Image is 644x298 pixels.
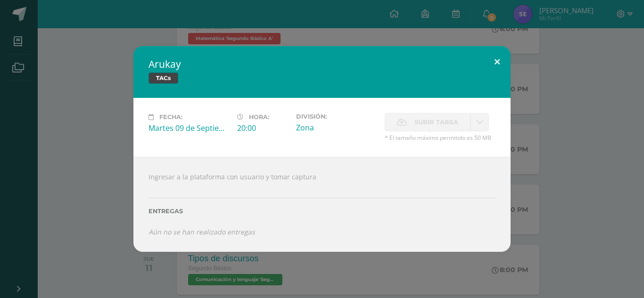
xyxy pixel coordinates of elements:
span: Hora: [249,113,269,121]
button: Close (Esc) [484,46,511,78]
span: Subir tarea [414,113,458,131]
label: División: [296,113,377,120]
div: Zona [296,122,377,133]
div: Ingresar a la plataforma con usuario y tomar captura [133,157,511,252]
div: 20:00 [237,123,289,133]
label: La fecha de entrega ha expirado [385,113,471,131]
div: Martes 09 de Septiembre [149,123,230,133]
i: Aún no se han realizado entregas [149,227,255,236]
a: La fecha de entrega ha expirado [471,113,489,131]
h2: Arukay [149,57,495,71]
span: TACs [149,72,178,84]
span: Fecha: [159,113,182,121]
span: * El tamaño máximo permitido es 50 MB [385,134,495,142]
label: Entregas [149,208,495,215]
